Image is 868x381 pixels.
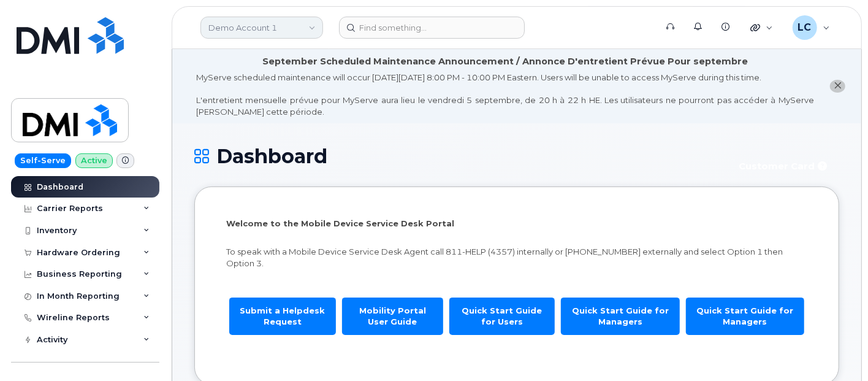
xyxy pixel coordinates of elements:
[449,298,555,335] a: Quick Start Guide for Users
[262,55,748,68] div: September Scheduled Maintenance Announcement / Annonce D'entretient Prévue Pour septembre
[561,298,679,335] a: Quick Start Guide for Managers
[830,80,845,93] button: close notification
[226,246,807,269] p: To speak with a Mobile Device Service Desk Agent call 811-HELP (4357) internally or [PHONE_NUMBER...
[342,298,443,335] a: Mobility Portal User Guide
[686,298,804,335] a: Quick Start Guide for Managers
[226,218,807,229] p: Welcome to the Mobile Device Service Desk Portal
[194,145,723,167] h1: Dashboard
[729,155,839,177] button: Customer Card
[229,298,336,335] a: Submit a Helpdesk Request
[196,72,814,117] div: MyServe scheduled maintenance will occur [DATE][DATE] 8:00 PM - 10:00 PM Eastern. Users will be u...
